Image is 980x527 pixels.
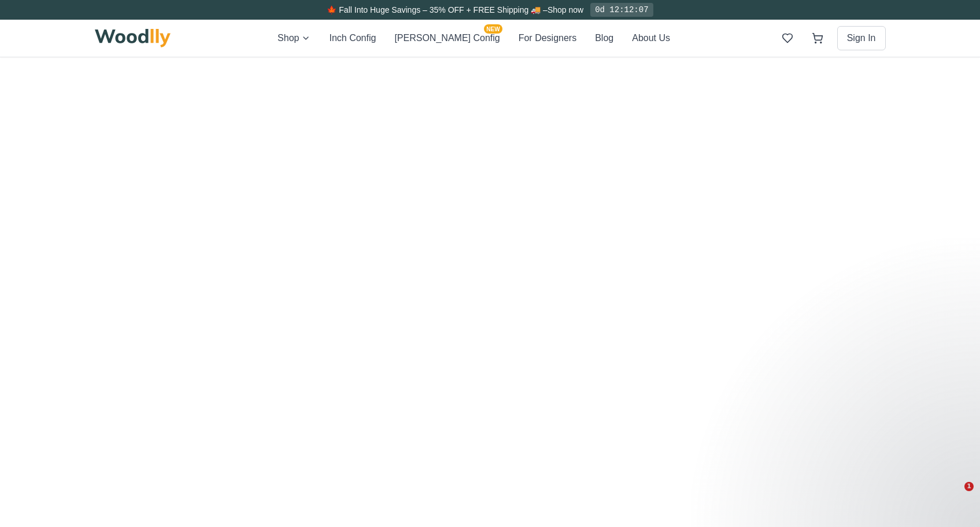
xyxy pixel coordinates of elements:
[632,31,670,45] button: About Us
[329,31,376,45] button: Inch Config
[394,31,500,45] button: [PERSON_NAME] ConfigNEW
[941,482,968,510] iframe: Intercom live chat
[837,26,886,50] button: Sign In
[519,31,576,45] button: For Designers
[590,3,653,17] div: 0d 12:12:07
[95,29,171,47] img: Woodlly
[595,31,613,45] button: Blog
[327,5,547,14] span: 🍁 Fall Into Huge Savings – 35% OFF + FREE Shipping 🚚 –
[964,482,974,491] span: 1
[484,24,502,34] span: NEW
[548,5,583,14] a: Shop now
[278,31,310,45] button: Shop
